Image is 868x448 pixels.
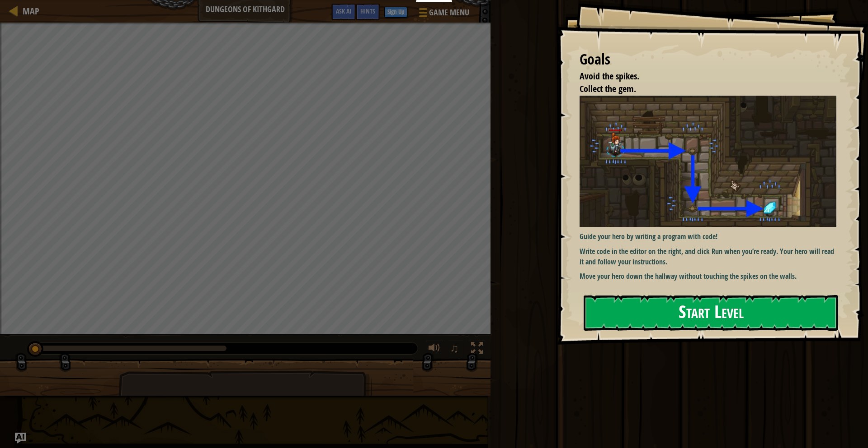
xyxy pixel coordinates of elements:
[384,7,407,18] button: Sign Up
[584,295,838,331] button: Start Level
[580,96,836,227] img: Dungeons of kithgard
[331,4,356,20] button: Ask AI
[425,340,443,359] button: Adjust volume
[18,5,39,17] a: Map
[429,7,469,18] span: Game Menu
[15,433,26,443] button: Ask AI
[23,5,39,17] span: Map
[412,4,475,25] button: Game Menu
[580,70,639,82] span: Avoid the spikes.
[580,271,836,282] p: Move your hero down the hallway without touching the spikes on the walls.
[580,83,636,95] span: Collect the gem.
[450,342,459,355] span: ♫
[468,340,486,359] button: Toggle fullscreen
[580,246,836,267] p: Write code in the editor on the right, and click Run when you’re ready. Your hero will read it an...
[580,49,836,70] div: Goals
[448,340,463,359] button: ♫
[568,83,834,96] li: Collect the gem.
[336,7,351,15] span: Ask AI
[580,231,836,242] p: Guide your hero by writing a program with code!
[568,70,834,83] li: Avoid the spikes.
[360,7,375,15] span: Hints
